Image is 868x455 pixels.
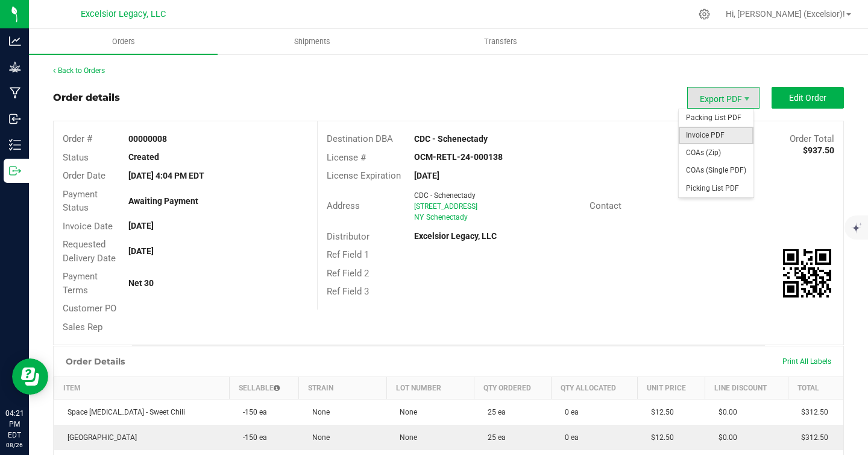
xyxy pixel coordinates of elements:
p: 08/26 [5,441,24,450]
span: $0.00 [712,433,737,442]
span: [STREET_ADDRESS] [414,202,477,211]
p: 04:21 PM EDT [5,408,24,441]
a: Orders [29,29,218,54]
span: Order # [63,133,92,144]
span: Shipments [278,36,347,47]
span: Space [MEDICAL_DATA] - Sweet Chili [61,408,185,416]
strong: [DATE] 4:04 PM EDT [128,171,204,180]
strong: 00000008 [128,134,167,144]
strong: Net 30 [128,278,154,288]
span: Destination DBA [327,133,393,144]
th: Qty Ordered [474,377,552,399]
iframe: Resource center [12,358,48,395]
span: $12.50 [645,433,674,442]
li: Invoice PDF [679,127,753,144]
span: -150 ea [237,408,267,416]
th: Total [788,377,843,399]
span: Schenectady [426,213,468,221]
span: 25 ea [482,433,506,442]
span: Contact [590,200,621,211]
span: [GEOGRAPHIC_DATA] [61,433,137,442]
th: Line Discount [705,377,788,399]
span: Order Date [63,170,105,181]
strong: [DATE] [128,221,154,231]
span: Ref Field 2 [327,268,369,279]
strong: CDC - Schenectady [414,134,488,144]
th: Unit Price [638,377,705,399]
span: Distributor [327,231,370,242]
span: 0 ea [559,408,579,416]
th: Sellable [230,377,299,399]
span: License # [327,152,366,163]
strong: $937.50 [803,145,834,155]
img: Scan me! [783,249,831,297]
span: Ref Field 1 [327,249,369,260]
span: Sales Rep [63,322,102,332]
inline-svg: Outbound [9,165,21,177]
strong: Created [128,152,159,162]
span: None [306,433,330,442]
div: Order details [53,91,120,105]
span: Address [327,200,360,211]
span: 0 ea [559,433,579,442]
span: CDC - Schenectady [414,191,476,200]
span: Status [63,152,89,163]
inline-svg: Manufacturing [9,87,21,99]
span: None [394,408,417,416]
span: Transfers [468,36,533,47]
span: Customer PO [63,303,116,314]
span: NY [414,213,424,221]
span: None [306,408,330,416]
span: License Expiration [327,170,401,181]
a: Transfers [406,29,595,54]
qrcode: 00000008 [783,249,831,297]
a: Back to Orders [53,66,105,75]
div: Manage settings [697,8,712,20]
span: $12.50 [645,408,674,416]
span: Payment Terms [63,271,98,296]
span: Excelsior Legacy, LLC [81,9,166,19]
inline-svg: Inbound [9,113,21,125]
span: Payment Status [63,189,98,214]
span: Edit Order [789,93,826,103]
th: Item [54,377,230,399]
strong: [DATE] [128,246,154,256]
a: Shipments [218,29,406,54]
li: COAs (Zip) [679,144,753,162]
span: $312.50 [795,433,828,442]
th: Strain [299,377,387,399]
li: Packing List PDF [679,109,753,127]
strong: Awaiting Payment [128,196,198,206]
span: Hi, [PERSON_NAME] (Excelsior)! [726,9,845,19]
span: -150 ea [237,433,267,442]
span: Invoice Date [63,221,113,232]
th: Qty Allocated [552,377,638,399]
span: Order Total [790,133,834,144]
span: None [394,433,417,442]
strong: OCM-RETL-24-000138 [414,152,503,162]
strong: Excelsior Legacy, LLC [414,231,497,241]
span: $0.00 [712,408,737,416]
li: Picking List PDF [679,180,753,197]
inline-svg: Grow [9,61,21,73]
button: Edit Order [772,87,844,109]
li: Export PDF [687,87,759,109]
span: Ref Field 3 [327,286,369,297]
strong: [DATE] [414,171,439,180]
span: Requested Delivery Date [63,239,116,264]
h1: Order Details [66,357,125,366]
span: Orders [96,36,151,47]
span: $312.50 [795,408,828,416]
span: 25 ea [482,408,506,416]
inline-svg: Inventory [9,139,21,151]
th: Lot Number [386,377,474,399]
inline-svg: Analytics [9,35,21,47]
span: Print All Labels [782,357,831,366]
li: COAs (Single PDF) [679,162,753,179]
